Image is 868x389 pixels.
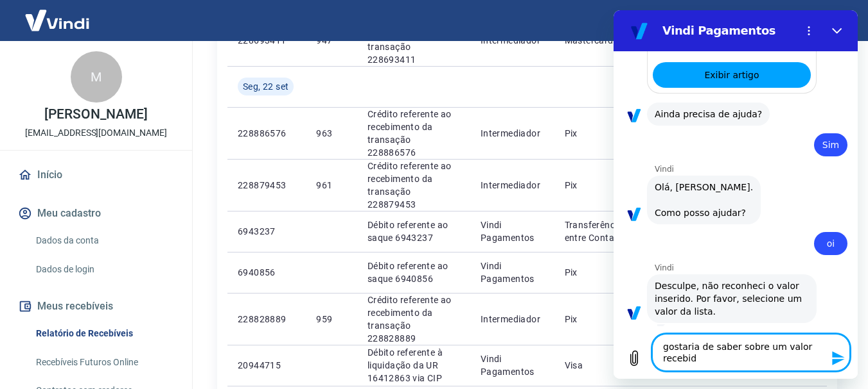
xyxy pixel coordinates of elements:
[44,108,147,121] p: [PERSON_NAME]
[31,256,177,283] a: Dados de login
[368,346,460,385] p: Débito referente à liquidação da UR 16412863 via CIP
[565,359,634,372] p: Visa
[15,161,177,189] a: Início
[565,127,634,140] p: Pix
[238,359,296,372] p: 20944715
[15,199,177,228] button: Meu cadastro
[481,313,544,326] p: Intermediador
[31,228,177,254] a: Dados da conta
[481,179,544,192] p: Intermediador
[25,126,167,140] p: [EMAIL_ADDRESS][DOMAIN_NAME]
[15,1,99,40] img: Vindi
[481,260,544,285] p: Vindi Pagamentos
[565,179,634,192] p: Pix
[238,266,296,279] p: 6940856
[238,179,296,192] p: 228879453
[368,108,460,159] p: Crédito referente ao recebimento da transação 228886576
[368,260,460,285] p: Débito referente ao saque 6940856
[31,320,177,347] a: Relatório de Recebíveis
[316,313,346,326] p: 959
[238,127,296,140] p: 228886576
[71,51,122,103] div: M
[316,127,346,140] p: 963
[614,10,858,379] iframe: Janela de mensagens
[368,294,460,345] p: Crédito referente ao recebimento da transação 228828889
[565,313,634,326] p: Pix
[565,266,634,279] p: Pix
[243,80,288,93] span: Seg, 22 set
[31,349,177,376] a: Recebíveis Futuros Online
[565,219,634,244] p: Transferência entre Contas
[238,225,296,238] p: 6943237
[316,179,346,192] p: 961
[368,219,460,244] p: Débito referente ao saque 6943237
[481,352,544,378] p: Vindi Pagamentos
[481,127,544,140] p: Intermediador
[806,9,853,33] button: Sair
[368,160,460,211] p: Crédito referente ao recebimento da transação 228879453
[15,292,177,320] button: Meus recebíveis
[481,219,544,244] p: Vindi Pagamentos
[238,313,296,326] p: 228828889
